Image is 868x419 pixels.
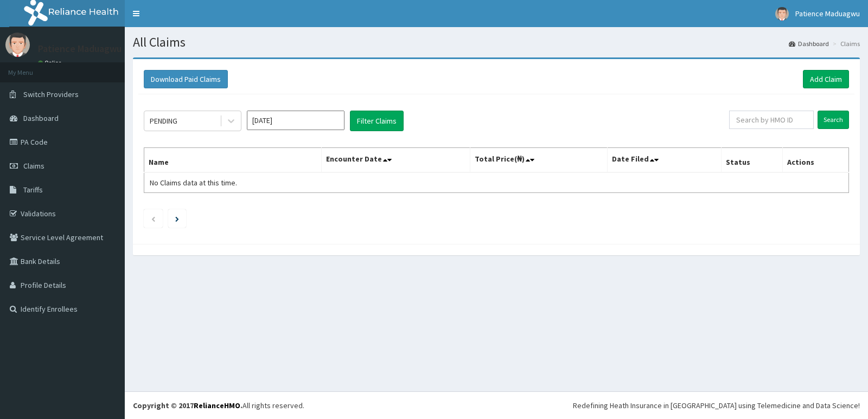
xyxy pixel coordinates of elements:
[573,400,860,411] div: Redefining Heath Insurance in [GEOGRAPHIC_DATA] using Telemedicine and Data Science!
[789,39,829,48] a: Dashboard
[5,33,30,57] img: User Image
[23,161,44,171] span: Claims
[470,148,607,173] th: Total Price(₦)
[247,111,344,130] input: Select Month and Year
[133,401,242,410] strong: Copyright © 2017 .
[729,111,814,129] input: Search by HMO ID
[175,214,179,223] a: Next page
[830,39,860,48] li: Claims
[144,70,228,88] button: Download Paid Claims
[23,89,79,99] span: Switch Providers
[608,148,722,173] th: Date Filed
[144,148,322,173] th: Name
[23,185,43,195] span: Tariffs
[721,148,782,173] th: Status
[133,35,860,49] h1: All Claims
[818,111,849,129] input: Search
[150,178,237,188] span: No Claims data at this time.
[151,214,156,223] a: Previous page
[775,7,789,21] img: User Image
[125,391,868,419] footer: All rights reserved.
[194,401,240,410] a: RelianceHMO
[795,9,860,18] span: Patience Maduagwu
[23,113,59,123] span: Dashboard
[322,148,470,173] th: Encounter Date
[803,70,849,88] a: Add Claim
[350,111,404,131] button: Filter Claims
[38,59,64,67] a: Online
[782,148,848,173] th: Actions
[38,44,122,54] p: Patience Maduagwu
[150,115,177,126] div: PENDING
